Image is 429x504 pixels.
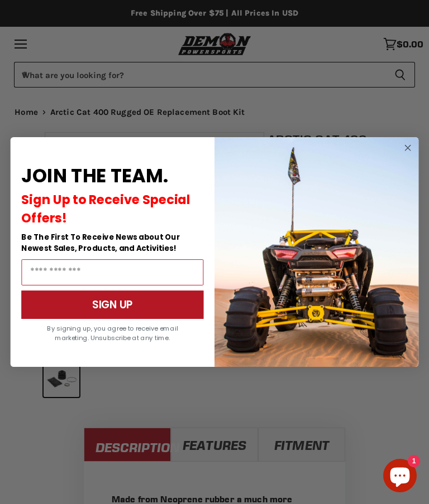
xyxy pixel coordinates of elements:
[21,290,203,319] button: SIGN UP
[214,137,418,367] img: a9095488-b6e7-41ba-879d-588abfab540b.jpeg
[380,459,420,495] inbox-online-store-chat: Shopify online store chat
[21,191,190,226] span: Sign Up to Receive Special Offers!
[21,259,203,285] input: Email Address
[21,162,168,189] span: JOIN THE TEAM.
[47,324,178,342] span: By signing up, you agree to receive email marketing. Unsubscribe at any time.
[21,232,180,253] span: Be The First To Receive News about Our Newest Sales, Products, and Activities!
[401,141,414,154] button: Close dialog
